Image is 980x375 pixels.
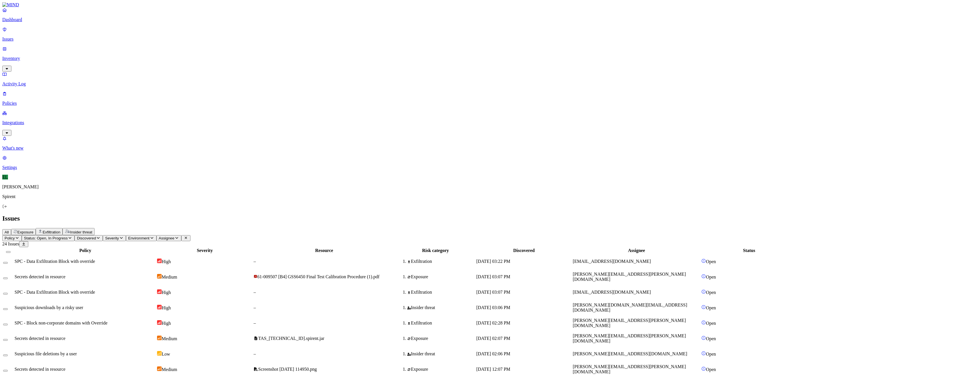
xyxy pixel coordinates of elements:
a: Inventory [2,46,978,71]
button: Select all [6,251,11,253]
span: [PERSON_NAME][EMAIL_ADDRESS][PERSON_NAME][DOMAIN_NAME] [573,272,686,282]
img: status-open [701,259,706,263]
p: Activity Log [2,81,978,86]
button: Select row [3,262,8,264]
img: status-open [701,351,706,356]
span: Open [706,352,716,356]
img: adobe-pdf [254,275,257,278]
p: Spirent [2,194,978,199]
span: [DATE] 03:07 PM [476,290,510,295]
div: Insider threat [407,305,475,310]
img: severity-high [157,289,162,294]
img: status-open [701,274,706,279]
button: Select row [3,370,8,372]
span: – [254,259,256,264]
span: TAS_[TECHNICAL_ID].spirent.jar [258,336,324,341]
span: Open [706,321,716,326]
span: 24 Issues [2,241,19,246]
div: Exposure [407,336,475,341]
div: Resource [254,248,395,253]
span: Low [162,352,170,356]
img: MIND [2,2,19,7]
span: SPC - Data Exfiltration Block with override [15,290,95,295]
span: – [254,305,256,310]
a: Activity Log [2,72,978,86]
span: Environment [128,236,150,240]
span: SPC - Data Exfiltration Block with override [15,259,95,264]
p: [PERSON_NAME] [2,184,978,189]
span: [DATE] 02:06 PM [476,351,510,356]
a: Settings [2,155,978,170]
div: Exfiltration [407,320,475,326]
span: Secrets detected in resource [15,336,65,341]
p: Inventory [2,56,978,61]
span: High [162,305,171,310]
img: status-open [701,320,706,325]
p: Settings [2,165,978,170]
span: – [254,351,256,356]
span: Open [706,305,716,310]
span: High [162,321,171,326]
div: Assignee [573,248,700,253]
button: Select row [3,308,8,310]
span: Open [706,336,716,341]
p: Dashboard [2,17,978,22]
button: Select row [3,339,8,341]
p: What's new [2,146,978,151]
p: Integrations [2,120,978,125]
span: Discovered [77,236,96,240]
span: Secrets detected in resource [15,367,65,372]
div: Status [701,248,797,253]
span: [PERSON_NAME][EMAIL_ADDRESS][PERSON_NAME][DOMAIN_NAME] [573,333,686,343]
div: Severity [157,248,252,253]
span: All [5,230,9,234]
span: Assignee [159,236,174,240]
span: [PERSON_NAME][EMAIL_ADDRESS][DOMAIN_NAME] [573,351,687,356]
span: [DATE] 02:28 PM [476,320,510,325]
img: severity-low [157,351,162,356]
span: Open [706,290,716,295]
a: Dashboard [2,7,978,22]
span: [DATE] 03:06 PM [476,305,510,310]
div: Insider threat [407,351,475,356]
span: Status: Open, In Progress [24,236,68,240]
div: Exfiltration [407,290,475,295]
span: 61-009507 [B4] GSS6450 Final Test Calibration Procedure (1).pdf [257,274,379,279]
span: Open [706,275,716,279]
img: severity-high [157,320,162,325]
span: SPC - Block non-corporate domains with Override [15,320,107,325]
span: [PERSON_NAME][DOMAIN_NAME][EMAIL_ADDRESS][DOMAIN_NAME] [573,303,687,312]
button: Select row [3,293,8,295]
div: Policy [15,248,156,253]
span: EL [2,175,8,180]
img: severity-high [157,305,162,309]
span: Exfiltration [43,230,60,234]
span: [EMAIL_ADDRESS][DOMAIN_NAME] [573,290,651,295]
a: Integrations [2,110,978,135]
span: Severity [105,236,119,240]
span: [DATE] 03:07 PM [476,274,510,279]
span: Medium [162,336,177,341]
span: [DATE] 12:07 PM [476,367,510,372]
span: Exposure [17,230,33,234]
img: status-open [701,336,706,340]
img: status-open [701,289,706,294]
div: Discovered [476,248,572,253]
p: Issues [2,37,978,42]
button: Select row [3,324,8,325]
img: severity-medium [157,366,162,371]
a: What's new [2,136,978,151]
span: High [162,259,171,264]
span: [PERSON_NAME][EMAIL_ADDRESS][PERSON_NAME][DOMAIN_NAME] [573,318,686,328]
a: Policies [2,91,978,106]
span: Medium [162,367,177,372]
div: Exposure [407,274,475,279]
span: Screenshot [DATE] 114950.png [258,367,317,372]
div: Risk category [396,248,475,253]
span: [DATE] 02:07 PM [476,336,510,341]
span: [EMAIL_ADDRESS][DOMAIN_NAME] [573,259,651,264]
span: – [254,320,256,325]
img: severity-medium [157,336,162,340]
span: Open [706,367,716,372]
button: Select row [3,277,8,279]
